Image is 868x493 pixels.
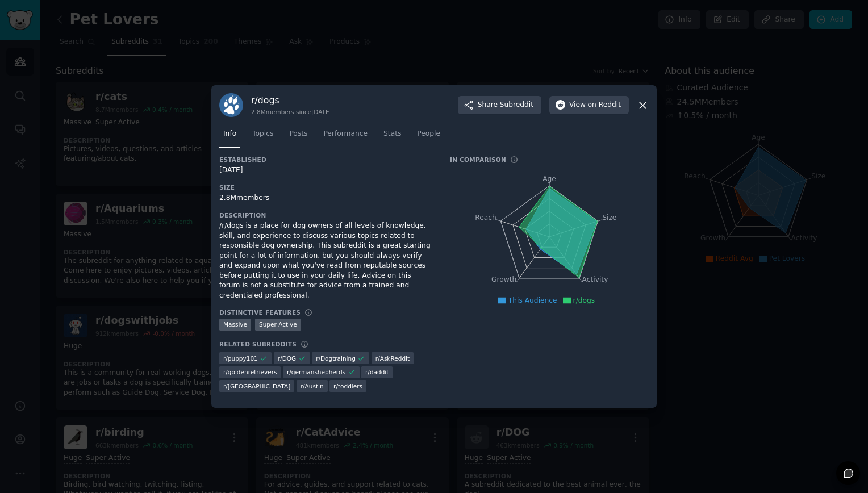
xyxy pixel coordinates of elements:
[365,368,389,376] span: r/ daddit
[413,125,444,148] a: People
[602,214,616,222] tspan: Size
[323,129,368,139] span: Performance
[508,296,557,304] span: This Audience
[573,296,595,304] span: r/dogs
[301,382,324,390] span: r/ Austin
[251,108,332,116] div: 2.8M members since [DATE]
[252,129,273,139] span: Topics
[278,354,296,362] span: r/ DOG
[582,275,608,283] tspan: Activity
[333,382,362,390] span: r/ toddlers
[219,125,240,148] a: Info
[450,156,506,164] h3: In Comparison
[223,382,290,390] span: r/ [GEOGRAPHIC_DATA]
[223,368,277,376] span: r/ goldenretrievers
[375,354,410,362] span: r/ AskReddit
[478,100,533,110] span: Share
[219,211,434,219] h3: Description
[569,100,621,110] span: View
[251,94,332,106] h3: r/ dogs
[219,221,434,300] div: /r/dogs is a place for dog owners of all levels of knowledge, skill, and experience to discuss va...
[219,165,434,176] div: [DATE]
[500,100,533,110] span: Subreddit
[289,129,307,139] span: Posts
[219,156,434,164] h3: Established
[458,96,541,114] button: ShareSubreddit
[248,125,277,148] a: Topics
[223,129,236,139] span: Info
[255,319,301,331] div: Super Active
[491,275,516,283] tspan: Growth
[542,175,556,183] tspan: Age
[549,96,629,114] button: Viewon Reddit
[223,354,258,362] span: r/ puppy101
[379,125,405,148] a: Stats
[417,129,440,139] span: People
[219,340,297,348] h3: Related Subreddits
[475,214,496,222] tspan: Reach
[219,193,434,203] div: 2.8M members
[219,93,243,117] img: dogs
[316,354,356,362] span: r/ Dogtraining
[285,125,311,148] a: Posts
[287,368,345,376] span: r/ germanshepherds
[219,183,434,191] h3: Size
[219,308,301,316] h3: Distinctive Features
[588,100,621,110] span: on Reddit
[383,129,401,139] span: Stats
[219,319,251,331] div: Massive
[319,125,372,148] a: Performance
